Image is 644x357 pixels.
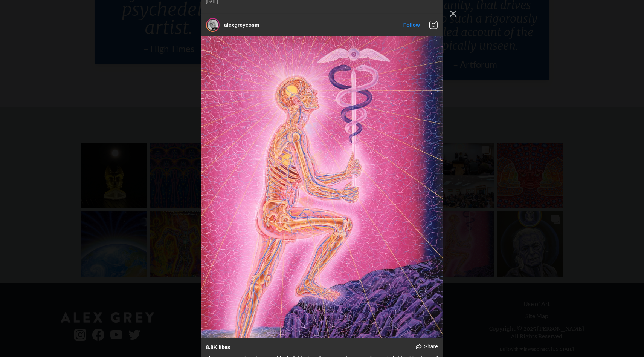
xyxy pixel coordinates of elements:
a: Follow [403,22,420,28]
img: alexgreycosm [208,20,218,30]
div: 8.8K likes [206,344,230,351]
a: alexgreycosm [224,22,259,28]
span: Share [424,343,438,350]
button: Close Instagram Feed Popup [447,8,459,20]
